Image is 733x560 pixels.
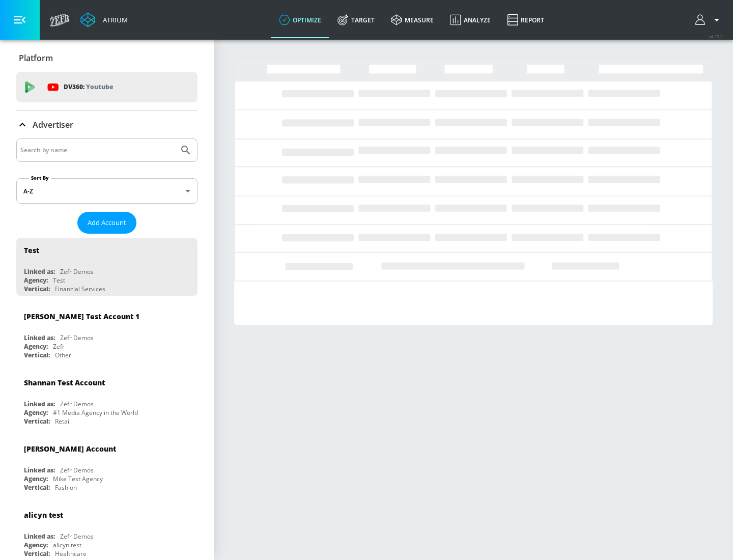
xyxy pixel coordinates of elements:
span: v 4.25.2 [709,34,723,39]
div: Zefr Demos [60,333,94,342]
div: [PERSON_NAME] AccountLinked as:Zefr DemosAgency:Mike Test AgencyVertical:Fashion [16,436,198,494]
div: Vertical: [24,351,50,359]
div: Retail [55,417,71,426]
div: Agency: [24,342,48,351]
button: Add Account [77,212,136,234]
div: Linked as: [24,466,55,474]
p: Platform [19,52,53,64]
div: [PERSON_NAME] Test Account 1Linked as:Zefr DemosAgency:ZefrVertical:Other [16,304,198,362]
a: Atrium [80,12,128,27]
div: Zefr Demos [60,400,94,408]
div: [PERSON_NAME] Test Account 1 [24,312,139,321]
a: measure [383,2,442,38]
div: Linked as: [24,333,55,342]
div: Shannan Test AccountLinked as:Zefr DemosAgency:#1 Media Agency in the WorldVertical:Retail [16,370,198,428]
div: Vertical: [24,417,50,426]
div: #1 Media Agency in the World [53,408,138,417]
div: Financial Services [55,285,105,293]
div: Linked as: [24,532,55,541]
div: Vertical: [24,285,50,293]
div: Platform [16,44,198,72]
div: Atrium [99,15,128,24]
a: optimize [271,2,329,38]
div: Vertical: [24,483,50,492]
div: Linked as: [24,400,55,408]
div: Advertiser [16,110,198,139]
div: Healthcare [55,549,87,558]
div: Test [53,276,65,285]
div: Other [55,351,71,359]
div: Test [24,245,39,255]
a: Analyze [442,2,499,38]
div: Shannan Test Account [24,378,105,387]
div: Fashion [55,483,77,492]
div: Agency: [24,541,48,549]
div: alicyn test [24,510,63,520]
span: Add Account [88,217,126,229]
div: Agency: [24,408,48,417]
p: Advertiser [33,119,73,130]
p: DV360: [64,81,113,93]
div: TestLinked as:Zefr DemosAgency:TestVertical:Financial Services [16,238,198,296]
div: Mike Test Agency [53,474,103,483]
div: A-Z [16,178,198,204]
input: Search by name [20,144,175,157]
div: Agency: [24,276,48,285]
label: Sort By [29,175,51,181]
div: Zefr [53,342,65,351]
div: alicyn test [53,541,81,549]
div: [PERSON_NAME] Account [24,444,116,454]
div: Linked as: [24,267,55,276]
div: Zefr Demos [60,532,94,541]
a: Target [329,2,383,38]
div: Agency: [24,474,48,483]
div: Vertical: [24,549,50,558]
div: DV360: Youtube [16,72,198,102]
p: Youtube [86,81,113,92]
div: Zefr Demos [60,267,94,276]
a: Report [499,2,552,38]
div: Zefr Demos [60,466,94,474]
